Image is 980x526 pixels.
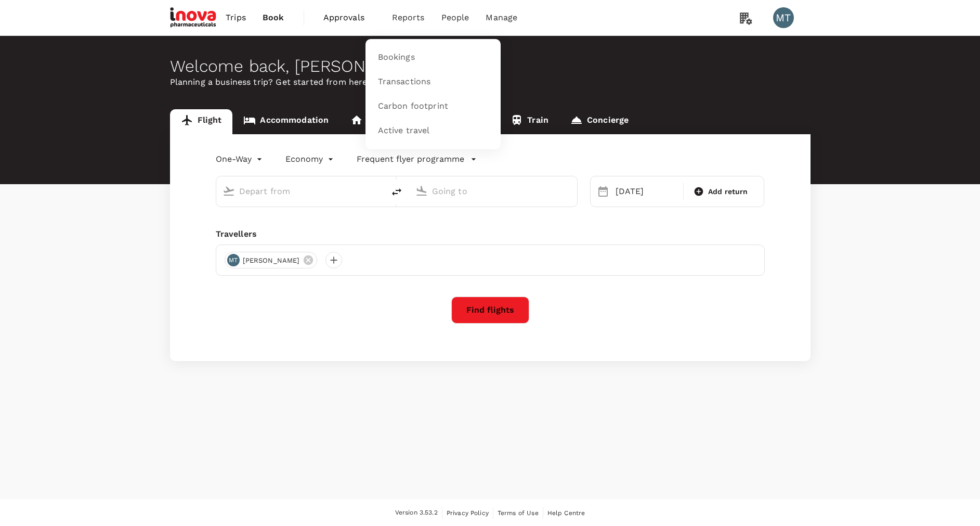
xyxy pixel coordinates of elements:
[500,109,559,134] a: Train
[227,254,240,266] div: MT
[547,507,585,519] a: Help Centre
[226,11,246,24] span: Trips
[372,45,494,70] a: Bookings
[611,181,681,202] div: [DATE]
[170,109,233,134] a: Flight
[395,508,438,518] span: Version 3.53.2
[170,76,811,88] p: Planning a business trip? Get started from here.
[285,151,336,168] div: Economy
[451,297,529,324] button: Find flights
[323,11,375,24] span: Approvals
[372,70,494,94] a: Transactions
[486,11,517,24] span: Manage
[570,190,572,192] button: Open
[170,6,218,29] img: iNova Pharmaceuticals
[559,109,639,134] a: Concierge
[377,190,379,192] button: Open
[547,509,585,517] span: Help Centre
[216,228,765,240] div: Travellers
[708,186,748,197] span: Add return
[392,11,425,24] span: Reports
[232,109,339,134] a: Accommodation
[441,11,469,24] span: People
[170,57,811,76] div: Welcome back , [PERSON_NAME] .
[225,252,318,268] div: MT[PERSON_NAME]
[378,125,430,137] span: Active travel
[498,507,539,519] a: Terms of Use
[378,52,415,63] span: Bookings
[239,183,362,199] input: Depart from
[357,153,477,165] button: Frequent flyer programme
[384,179,409,204] button: delete
[378,100,448,112] span: Carbon footprint
[339,109,419,134] a: Long stay
[447,507,489,519] a: Privacy Policy
[372,119,494,143] a: Active travel
[263,11,284,24] span: Book
[357,153,464,165] p: Frequent flyer programme
[498,509,539,517] span: Terms of Use
[447,509,489,517] span: Privacy Policy
[773,7,794,28] div: MT
[216,151,265,168] div: One-Way
[237,255,306,266] span: [PERSON_NAME]
[372,94,494,119] a: Carbon footprint
[432,183,555,199] input: Going to
[378,76,431,88] span: Transactions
